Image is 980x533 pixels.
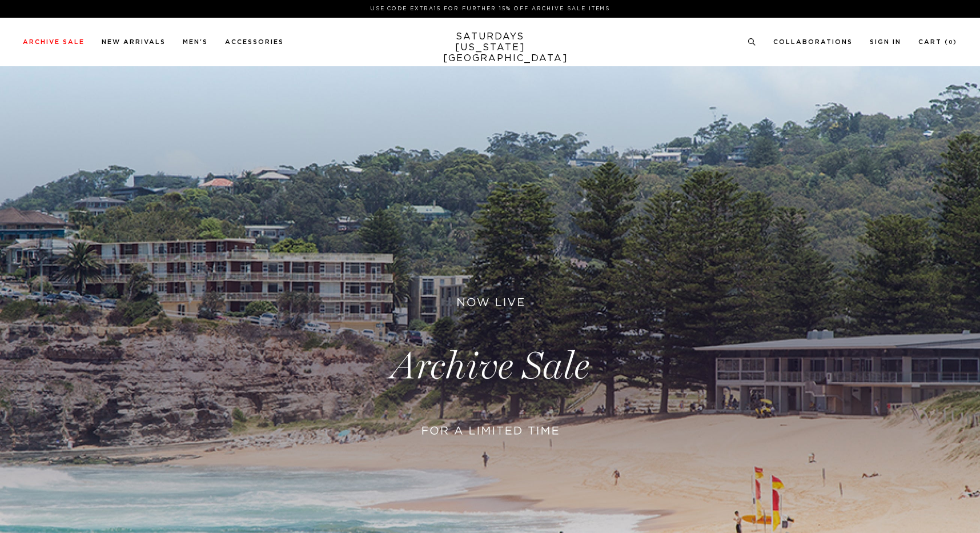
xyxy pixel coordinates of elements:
a: Collaborations [773,39,853,45]
a: Sign In [870,39,901,45]
p: Use Code EXTRA15 for Further 15% Off Archive Sale Items [27,5,953,13]
a: New Arrivals [102,39,166,45]
a: Archive Sale [23,39,85,45]
a: Accessories [225,39,284,45]
a: Cart (0) [918,39,957,45]
small: 0 [949,40,953,45]
a: Men's [183,39,208,45]
a: SATURDAYS[US_STATE][GEOGRAPHIC_DATA] [443,31,537,64]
